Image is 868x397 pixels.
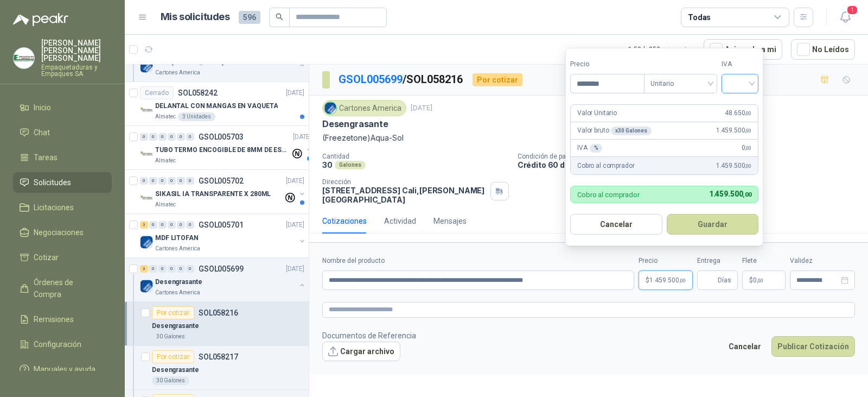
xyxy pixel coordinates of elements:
[34,127,50,138] span: Chat
[34,177,71,188] span: Solicitudes
[178,89,218,97] p: SOL058242
[791,39,855,60] button: No Leídos
[149,265,157,273] div: 0
[322,160,333,169] p: 30
[286,176,304,186] p: [DATE]
[742,143,751,153] span: 0
[199,353,238,361] p: SOL058217
[155,233,199,243] p: MDF LITOFAN
[168,133,176,141] div: 0
[177,265,185,273] div: 0
[13,97,112,118] a: Inicio
[577,191,640,198] p: Cobro al comprador
[276,13,283,21] span: search
[771,336,855,357] button: Publicar Cotización
[518,153,864,160] p: Condición de pago
[723,336,767,357] button: Cancelar
[339,71,464,88] p: / SOL058216
[13,334,112,355] a: Configuración
[140,265,148,273] div: 3
[725,108,751,118] span: 48.650
[339,73,403,86] a: GSOL005699
[186,177,194,185] div: 0
[34,251,59,263] span: Cotizar
[34,313,74,325] span: Remisiones
[41,39,112,62] p: [PERSON_NAME] [PERSON_NAME] [PERSON_NAME]
[697,256,738,266] label: Entrega
[149,177,157,185] div: 0
[570,59,644,70] label: Precio
[155,101,278,111] p: DELANTAL CON MANGAS EN VAQUETA
[155,112,176,121] p: Almatec
[742,270,786,290] p: $ 0,00
[577,161,634,171] p: Cobro al comprador
[753,277,763,283] span: 0
[709,190,751,198] span: 1.459.500
[846,5,858,15] span: 1
[322,178,486,186] p: Dirección
[649,277,686,283] span: 1.459.500
[639,256,693,266] label: Precio
[384,215,416,227] div: Actividad
[716,161,751,171] span: 1.459.500
[13,222,112,243] a: Negociaciones
[13,309,112,330] a: Remisiones
[13,359,112,380] a: Manuales y ayuda
[745,145,751,151] span: ,00
[177,221,185,229] div: 0
[158,177,167,185] div: 0
[155,68,200,77] p: Cartones America
[14,48,34,68] img: Company Logo
[140,218,307,253] a: 3 0 0 0 0 0 GSOL005701[DATE] Company LogoMDF LITOFANCartones America
[13,13,68,26] img: Logo peakr
[34,338,81,350] span: Configuración
[293,132,311,142] p: [DATE]
[168,265,176,273] div: 0
[152,332,189,341] div: 30 Galones
[140,280,153,293] img: Company Logo
[178,112,215,121] div: 3 Unidades
[411,103,432,114] p: [DATE]
[158,221,167,229] div: 0
[749,277,753,283] span: $
[322,215,367,227] div: Cotizaciones
[140,130,314,165] a: 0 0 0 0 0 0 GSOL005703[DATE] Company LogoTUBO TERMO ENCOGIBLE DE 8MM DE ESPESOR X 5CMSAlmatec
[34,276,101,300] span: Órdenes de Compra
[152,306,194,319] div: Por cotizar
[577,143,602,153] p: IVA
[34,226,84,238] span: Negociaciones
[13,272,112,305] a: Órdenes de Compra
[322,100,406,116] div: Cartones America
[152,365,199,375] p: Desengrasante
[13,122,112,143] a: Chat
[322,256,634,266] label: Nombre del producto
[322,330,416,342] p: Documentos de Referencia
[790,256,855,266] label: Validez
[688,11,711,23] div: Todas
[577,125,652,136] p: Valor bruto
[667,214,759,235] button: Guardar
[742,256,786,266] label: Flete
[286,88,304,98] p: [DATE]
[13,147,112,168] a: Tareas
[34,102,51,114] span: Inicio
[743,191,751,198] span: ,00
[186,265,194,273] div: 0
[158,133,167,141] div: 0
[155,145,290,155] p: TUBO TERMO ENCOGIBLE DE 8MM DE ESPESOR X 5CMS
[140,104,153,117] img: Company Logo
[716,125,751,136] span: 1.459.500
[704,39,782,60] button: Asignado a mi
[140,192,153,205] img: Company Logo
[140,60,153,73] img: Company Logo
[149,221,157,229] div: 0
[140,133,148,141] div: 0
[650,75,711,92] span: Unitario
[239,11,260,24] span: 596
[155,288,200,297] p: Cartones America
[577,108,617,118] p: Valor Unitario
[722,59,758,70] label: IVA
[322,186,486,204] p: [STREET_ADDRESS] Cali , [PERSON_NAME][GEOGRAPHIC_DATA]
[322,132,855,144] p: (Freezetone)Aqua-Sol
[757,278,763,283] span: ,00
